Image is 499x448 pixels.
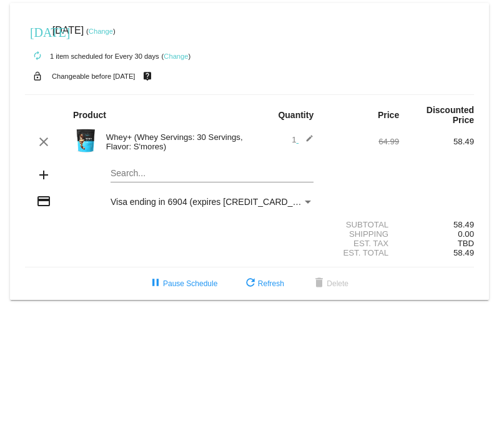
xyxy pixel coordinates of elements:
strong: Price [378,110,399,120]
div: Est. Total [324,248,399,257]
mat-icon: [DATE] [30,24,45,39]
mat-icon: add [36,167,51,182]
span: Pause Schedule [148,279,217,288]
mat-icon: pause [148,276,163,291]
strong: Discounted Price [427,105,474,125]
small: 1 item scheduled for Every 30 days [25,52,159,60]
span: Visa ending in 6904 (expires [CREDIT_CARD_DATA]) [111,197,320,207]
span: Refresh [243,279,284,288]
input: Search... [111,169,314,179]
button: Pause Schedule [138,272,227,295]
small: ( ) [162,52,191,60]
button: Refresh [233,272,294,295]
span: 0.00 [458,229,474,239]
small: ( ) [86,27,116,35]
mat-icon: credit_card [36,194,51,209]
div: Whey+ (Whey Servings: 30 Servings, Flavor: S'mores) [100,132,250,151]
small: Changeable before [DATE] [52,72,136,80]
mat-icon: delete [312,276,327,291]
a: Change [164,52,188,60]
mat-icon: autorenew [30,49,45,64]
mat-icon: clear [36,134,51,149]
strong: Quantity [278,110,314,120]
span: 1 [292,135,314,144]
strong: Product [73,110,106,120]
div: 58.49 [399,220,474,229]
div: 58.49 [399,137,474,146]
div: Est. Tax [324,239,399,248]
div: Subtotal [324,220,399,229]
span: Delete [312,279,348,288]
img: Image-1-Carousel-Whey-2lb-SMores.png [73,128,98,153]
mat-icon: lock_open [30,68,45,84]
a: Change [89,27,113,35]
div: Shipping [324,229,399,239]
mat-icon: edit [299,134,314,149]
button: Delete [302,272,358,295]
span: 58.49 [453,248,474,257]
span: TBD [458,239,474,248]
mat-icon: refresh [243,276,258,291]
mat-select: Payment Method [111,197,314,207]
div: 64.99 [324,137,399,146]
mat-icon: live_help [140,68,155,84]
